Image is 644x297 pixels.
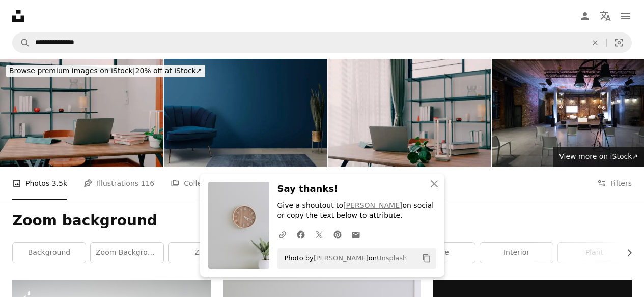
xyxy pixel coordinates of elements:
[553,147,644,167] a: View more on iStock↗
[418,250,435,267] button: Copy to clipboard
[328,59,491,167] img: Table with Laptop and Studying Supplies, Ready for Upcoming Online Class.
[347,224,365,244] a: Share over email
[12,10,24,22] a: Home — Unsplash
[343,201,402,209] a: [PERSON_NAME]
[12,32,632,53] form: Find visuals sitewide
[13,33,30,52] button: Search Unsplash
[558,243,631,263] a: plant
[164,59,327,167] img: Retro living room interior design
[575,6,595,26] a: Log in / Sign up
[328,224,347,244] a: Share on Pinterest
[597,167,632,200] button: Filters
[314,254,369,262] a: [PERSON_NAME]
[620,243,632,263] button: scroll list to the right
[480,243,553,263] a: interior
[292,224,310,244] a: Share on Facebook
[277,182,436,196] h3: Say thanks!
[377,254,407,262] a: Unsplash
[607,33,631,52] button: Visual search
[83,167,154,200] a: Illustrations 116
[279,250,407,267] span: Photo by on
[559,152,638,160] span: View more on iStock ↗
[91,243,163,263] a: zoom background office
[310,224,328,244] a: Share on Twitter
[171,167,242,200] a: Collections 1.3M
[9,67,135,75] span: Browse premium images on iStock |
[6,65,205,77] div: 20% off at iStock ↗
[584,33,606,52] button: Clear
[13,243,86,263] a: background
[615,6,636,26] button: Menu
[595,6,615,26] button: Language
[277,201,436,221] p: Give a shoutout to on social or copy the text below to attribute.
[12,212,632,230] h1: Zoom background
[169,243,241,263] a: zoom
[259,167,299,200] a: Users 1
[141,178,155,189] span: 116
